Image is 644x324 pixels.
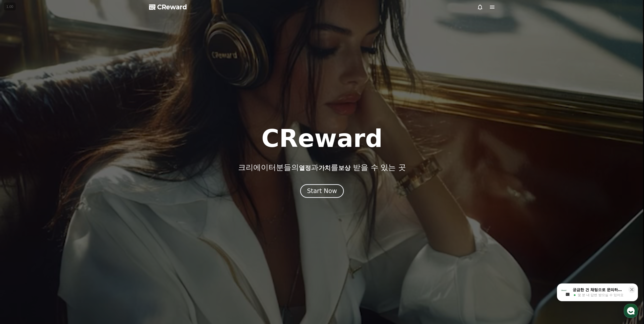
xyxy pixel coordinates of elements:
[299,164,311,171] span: 열정
[261,126,383,151] h1: CReward
[238,163,406,172] p: 크리에이터분들의 과 를 받을 수 있는 곳
[319,164,331,171] span: 가치
[338,164,350,171] span: 보상
[300,189,344,194] a: Start Now
[149,3,187,11] a: CReward
[300,184,344,198] button: Start Now
[307,187,337,195] div: Start Now
[157,3,187,11] span: CReward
